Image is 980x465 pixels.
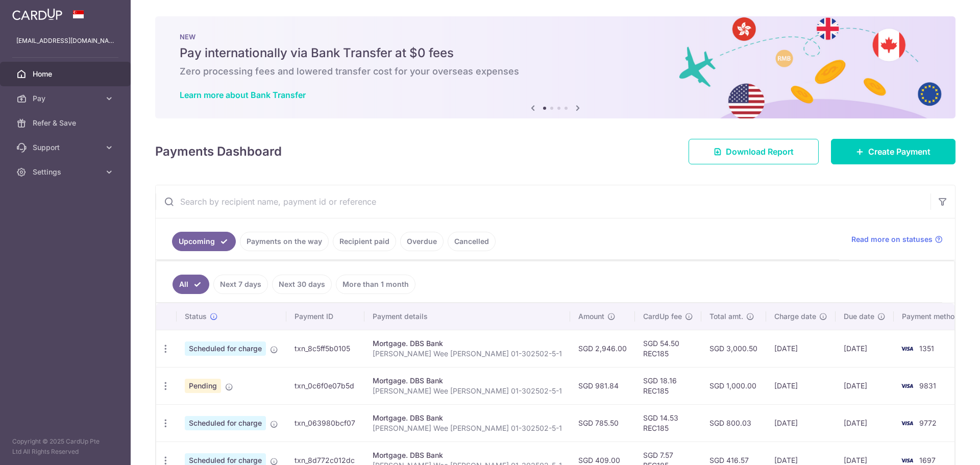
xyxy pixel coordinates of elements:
td: SGD 54.50 REC185 [635,330,701,367]
span: 1351 [919,344,934,353]
span: Read more on statuses [851,234,933,244]
td: [DATE] [766,404,836,442]
span: Scheduled for charge [185,341,266,356]
span: Home [33,69,100,79]
td: SGD 1,000.00 [701,367,766,404]
a: Download Report [689,139,819,164]
td: SGD 2,946.00 [570,330,635,367]
a: Overdue [400,232,444,251]
a: Cancelled [448,232,496,251]
span: 9772 [919,419,937,427]
td: SGD 785.50 [570,404,635,442]
td: txn_063980bcf07 [286,404,364,442]
td: txn_0c6f0e07b5d [286,367,364,404]
a: Payments on the way [240,232,329,251]
td: SGD 981.84 [570,367,635,404]
span: 9831 [919,381,936,390]
img: Bank Card [897,417,917,429]
th: Payment ID [286,303,364,330]
span: Scheduled for charge [185,416,266,430]
td: SGD 800.03 [701,404,766,442]
a: Upcoming [172,232,236,251]
h6: Zero processing fees and lowered transfer cost for your overseas expenses [180,65,931,78]
h4: Payments Dashboard [155,142,282,161]
img: Bank Card [897,380,917,392]
a: Learn more about Bank Transfer [180,90,306,100]
div: Mortgage. DBS Bank [373,338,562,349]
a: Next 30 days [272,275,332,294]
td: SGD 18.16 REC185 [635,367,701,404]
span: CardUp fee [643,311,682,322]
span: Pending [185,379,221,393]
span: 1697 [919,456,936,464]
p: [PERSON_NAME] Wee [PERSON_NAME] 01-302502-5-1 [373,423,562,433]
a: Read more on statuses [851,234,943,244]
td: [DATE] [766,330,836,367]
span: Support [33,142,100,153]
img: Bank transfer banner [155,16,955,118]
div: Mortgage. DBS Bank [373,450,562,460]
a: All [173,275,209,294]
td: SGD 3,000.50 [701,330,766,367]
span: Status [185,311,207,322]
img: CardUp [12,8,62,20]
td: [DATE] [836,367,894,404]
a: Next 7 days [213,275,268,294]
td: SGD 14.53 REC185 [635,404,701,442]
h5: Pay internationally via Bank Transfer at $0 fees [180,45,931,61]
td: [DATE] [766,367,836,404]
span: Due date [844,311,874,322]
span: Amount [578,311,604,322]
span: Total amt. [709,311,743,322]
td: txn_8c5ff5b0105 [286,330,364,367]
span: Create Payment [868,145,930,158]
a: Recipient paid [333,232,396,251]
p: NEW [180,33,931,41]
img: Bank Card [897,342,917,355]
td: [DATE] [836,330,894,367]
td: [DATE] [836,404,894,442]
span: Download Report [726,145,794,158]
p: [EMAIL_ADDRESS][DOMAIN_NAME] [16,36,114,46]
span: Charge date [774,311,816,322]
p: [PERSON_NAME] Wee [PERSON_NAME] 01-302502-5-1 [373,349,562,359]
a: More than 1 month [336,275,415,294]
input: Search by recipient name, payment id or reference [156,185,930,218]
span: Refer & Save [33,118,100,128]
p: [PERSON_NAME] Wee [PERSON_NAME] 01-302502-5-1 [373,386,562,396]
span: Pay [33,93,100,104]
div: Mortgage. DBS Bank [373,376,562,386]
a: Create Payment [831,139,955,164]
div: Mortgage. DBS Bank [373,413,562,423]
th: Payment method [894,303,971,330]
th: Payment details [364,303,570,330]
span: Settings [33,167,100,177]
